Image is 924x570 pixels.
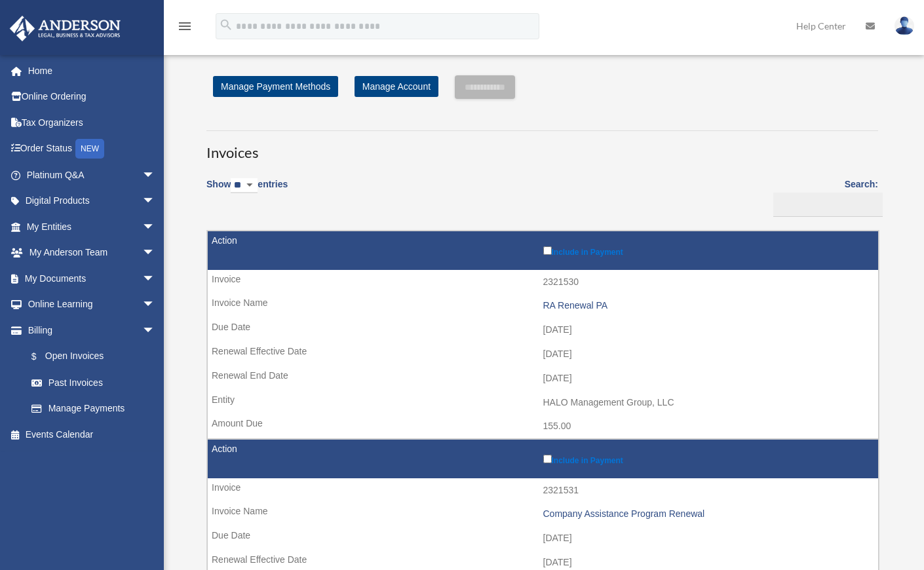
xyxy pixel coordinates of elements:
a: My Documentsarrow_drop_down [9,265,175,292]
h3: Invoices [206,130,878,163]
td: [DATE] [208,526,878,551]
td: 155.00 [208,414,878,439]
a: $Open Invoices [18,343,162,370]
div: Company Assistance Program Renewal [543,508,872,520]
a: Order StatusNEW [9,136,175,162]
a: menu [177,23,193,34]
a: Platinum Q&Aarrow_drop_down [9,162,175,188]
div: NEW [75,139,104,159]
a: Manage Payment Methods [213,76,338,97]
select: Showentries [231,178,258,193]
input: Include in Payment [543,246,552,255]
span: arrow_drop_down [142,292,168,318]
i: menu [177,18,193,34]
a: Tax Organizers [9,109,175,136]
a: Past Invoices [18,370,168,396]
a: Digital Productsarrow_drop_down [9,188,175,214]
label: Search: [769,176,878,217]
input: Search: [773,193,883,218]
span: arrow_drop_down [142,188,168,215]
td: 2321530 [208,270,878,295]
a: My Entitiesarrow_drop_down [9,214,175,240]
a: Events Calendar [9,421,175,447]
span: arrow_drop_down [142,162,168,189]
span: arrow_drop_down [142,214,168,240]
div: RA Renewal PA [543,300,872,311]
a: Manage Account [355,76,438,97]
i: search [219,18,233,32]
img: User Pic [895,16,914,35]
input: Include in Payment [543,455,552,463]
span: arrow_drop_down [142,265,168,292]
label: Show entries [206,176,288,206]
span: $ [39,349,45,365]
a: Online Learningarrow_drop_down [9,292,175,318]
span: arrow_drop_down [142,317,168,344]
a: Online Ordering [9,84,175,110]
label: Include in Payment [543,452,872,465]
a: Manage Payments [18,396,168,422]
td: HALO Management Group, LLC [208,390,878,415]
img: Anderson Advisors Platinum Portal [6,16,125,41]
a: Home [9,58,175,84]
td: 2321531 [208,478,878,503]
span: arrow_drop_down [142,240,168,267]
td: [DATE] [208,366,878,391]
td: [DATE] [208,318,878,343]
a: Billingarrow_drop_down [9,317,168,343]
a: My Anderson Teamarrow_drop_down [9,240,175,266]
label: Include in Payment [543,244,872,257]
td: [DATE] [208,342,878,367]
